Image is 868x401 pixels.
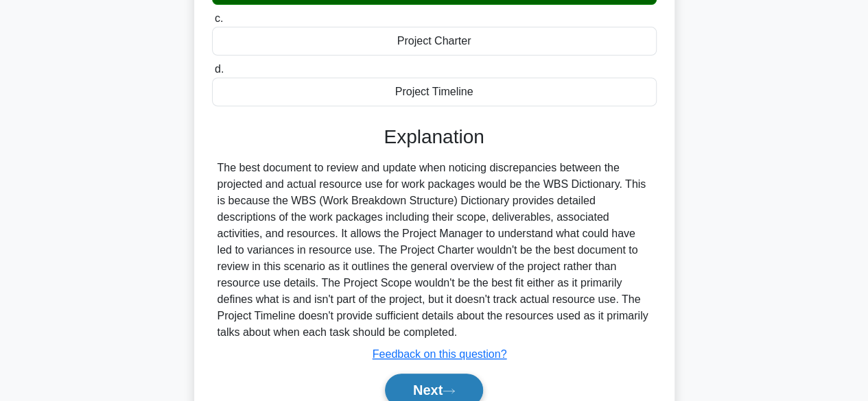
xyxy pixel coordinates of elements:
[212,27,657,56] div: Project Charter
[218,160,651,341] div: The best document to review and update when noticing discrepancies between the projected and actu...
[215,12,223,24] span: c.
[373,348,507,360] a: Feedback on this question?
[220,125,648,149] h3: Explanation
[212,77,657,106] div: Project Timeline
[215,63,224,75] span: d.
